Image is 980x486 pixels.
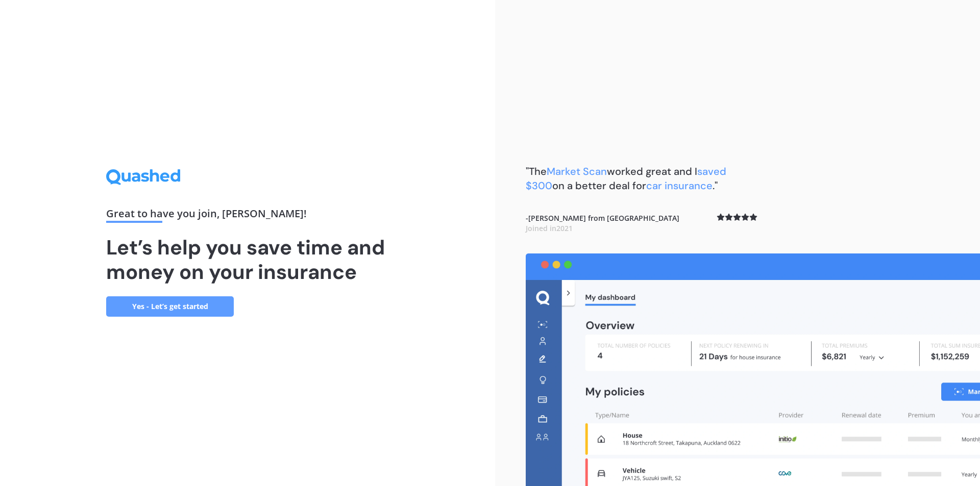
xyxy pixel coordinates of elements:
[646,179,713,192] span: car insurance
[106,235,389,284] h1: Let’s help you save time and money on your insurance
[526,213,679,233] b: - [PERSON_NAME] from [GEOGRAPHIC_DATA]
[547,165,607,178] span: Market Scan
[526,165,726,192] span: saved $300
[106,296,234,317] a: Yes - Let’s get started
[526,165,726,192] b: "The worked great and I on a better deal for ."
[106,209,389,223] div: Great to have you join , [PERSON_NAME] !
[526,253,980,486] img: dashboard.webp
[526,223,573,233] span: Joined in 2021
